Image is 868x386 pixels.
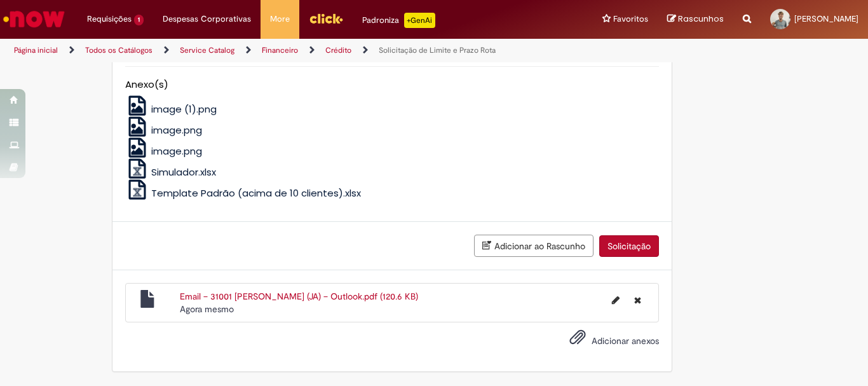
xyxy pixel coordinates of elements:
[599,235,659,257] button: Solicitação
[125,186,362,200] a: Template Padrão (acima de 10 clientes).xlsx
[566,326,589,355] button: Adicionar anexos
[151,102,217,116] span: image (1).png
[1,6,67,32] img: ServiceNow
[180,303,234,315] span: Agora mesmo
[667,13,724,25] a: Rascunhos
[309,9,343,28] img: click_logo_yellow_360x200.png
[613,13,648,25] span: Favoritos
[379,45,496,55] a: Solicitação de Limite e Prazo Rota
[592,336,659,347] span: Adicionar anexos
[14,45,58,55] a: Página inicial
[151,186,361,200] span: Template Padrão (acima de 10 clientes).xlsx
[604,290,627,310] button: Editar nome de arquivo Email – 31001 Rodrigo Rocha nunes (JA) – Outlook.pdf
[627,290,649,310] button: Excluir Email – 31001 Rodrigo Rocha nunes (JA) – Outlook.pdf
[125,123,203,137] a: image.png
[151,165,216,179] span: Simulador.xlsx
[87,13,132,25] span: Requisições
[151,123,202,137] span: image.png
[678,13,724,25] span: Rascunhos
[125,144,203,158] a: image.png
[325,45,351,55] a: Crédito
[10,39,569,62] ul: Trilhas de página
[163,13,251,25] span: Despesas Corporativas
[404,13,435,28] p: +GenAi
[125,165,217,179] a: Simulador.xlsx
[474,235,593,257] button: Adicionar ao Rascunho
[180,45,234,55] a: Service Catalog
[180,303,234,315] time: 29/08/2025 17:25:48
[362,13,435,28] div: Padroniza
[262,45,298,55] a: Financeiro
[270,13,290,25] span: More
[85,45,153,55] a: Todos os Catálogos
[180,291,418,302] a: Email – 31001 [PERSON_NAME] (JA) – Outlook.pdf (120.6 KB)
[125,79,659,90] h5: Anexo(s)
[151,144,202,158] span: image.png
[794,13,858,24] span: [PERSON_NAME]
[125,102,217,116] a: image (1).png
[134,15,144,25] span: 1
